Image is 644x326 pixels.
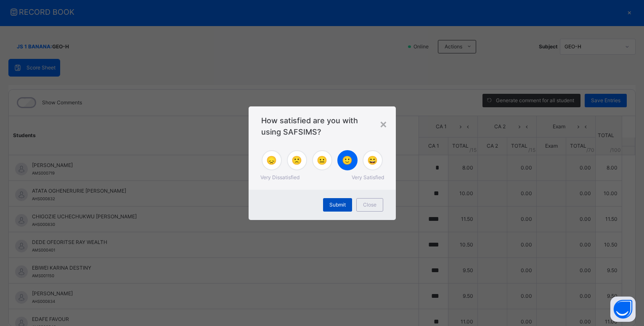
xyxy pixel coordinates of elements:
span: Submit [329,201,346,209]
span: 😄 [367,154,378,167]
span: 😞 [266,154,277,167]
button: Open asap [610,297,636,322]
span: Very Satisfied [352,174,384,181]
span: Close [363,201,376,209]
span: How satisfied are you with using SAFSIMS? [261,115,383,138]
span: 🙂 [342,154,352,167]
span: 🙁 [292,154,302,167]
div: × [379,115,387,133]
span: Very Dissatisfied [260,174,299,181]
span: 😐 [317,154,327,167]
